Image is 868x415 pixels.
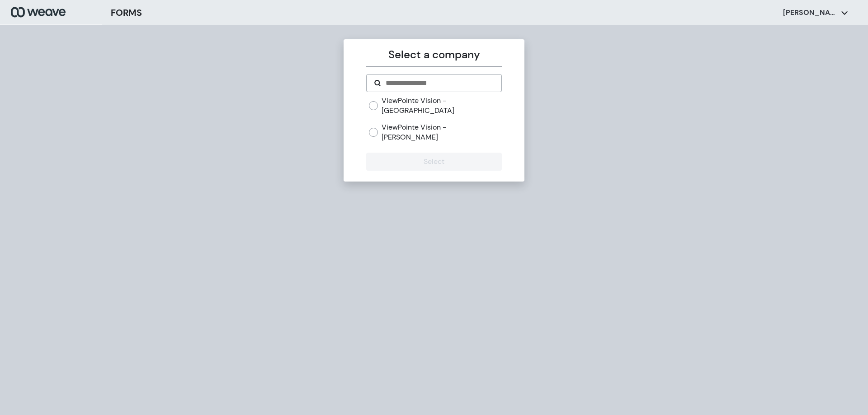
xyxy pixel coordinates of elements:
h3: FORMS [111,6,142,19]
button: Select [366,153,501,171]
input: Search [385,78,494,89]
p: Select a company [366,47,501,63]
label: ViewPointe Vision - [PERSON_NAME] [382,122,501,142]
label: ViewPointe Vision - [GEOGRAPHIC_DATA] [382,96,501,115]
p: [PERSON_NAME] [783,8,837,18]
